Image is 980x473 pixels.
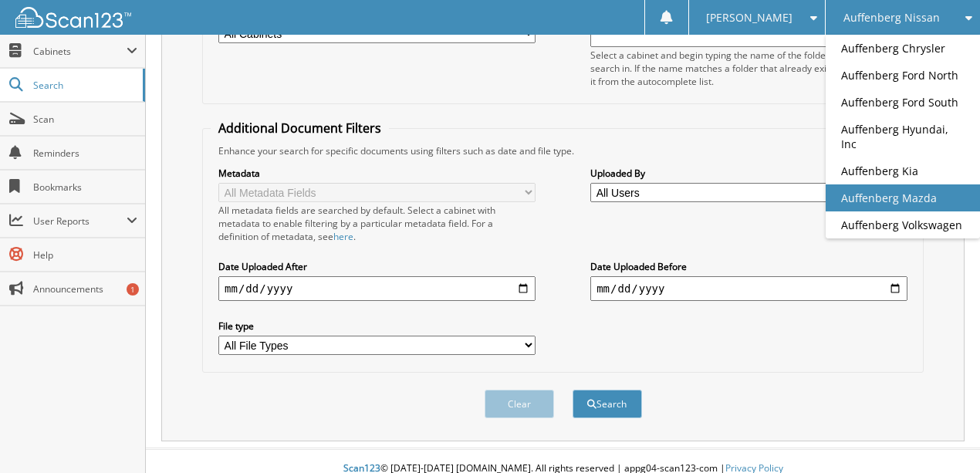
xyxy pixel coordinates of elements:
[590,167,907,180] label: Uploaded By
[485,390,554,418] button: Clear
[573,390,642,418] button: Search
[218,204,536,243] div: All metadata fields are searched by default. Select a cabinet with metadata to enable filtering b...
[706,13,792,22] span: [PERSON_NAME]
[33,282,137,296] span: Announcements
[826,89,980,116] a: Auffenberg Ford South
[826,184,980,211] a: Auffenberg Mazda
[33,215,127,228] span: User Reports
[33,113,137,126] span: Scan
[903,399,980,473] iframe: Chat Widget
[590,260,907,273] label: Date Uploaded Before
[826,157,980,184] a: Auffenberg Kia
[33,147,137,160] span: Reminders
[218,319,536,333] label: File type
[590,49,907,88] div: Select a cabinet and begin typing the name of the folder you want to search in. If the name match...
[218,260,536,273] label: Date Uploaded After
[15,7,131,28] img: scan123-logo-white.svg
[33,181,137,194] span: Bookmarks
[826,116,980,157] a: Auffenberg Hyundai, Inc
[826,211,980,238] a: Auffenberg Volkswagen
[211,144,915,157] div: Enhance your search for specific documents using filters such as date and file type.
[843,13,940,22] span: Auffenberg Nissan
[211,120,389,137] legend: Additional Document Filters
[218,167,536,180] label: Metadata
[33,79,135,92] span: Search
[33,248,137,262] span: Help
[218,276,536,301] input: start
[590,276,907,301] input: end
[826,35,980,62] a: Auffenberg Chrysler
[826,62,980,89] a: Auffenberg Ford North
[127,283,139,296] div: 1
[333,230,353,243] a: here
[33,45,127,58] span: Cabinets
